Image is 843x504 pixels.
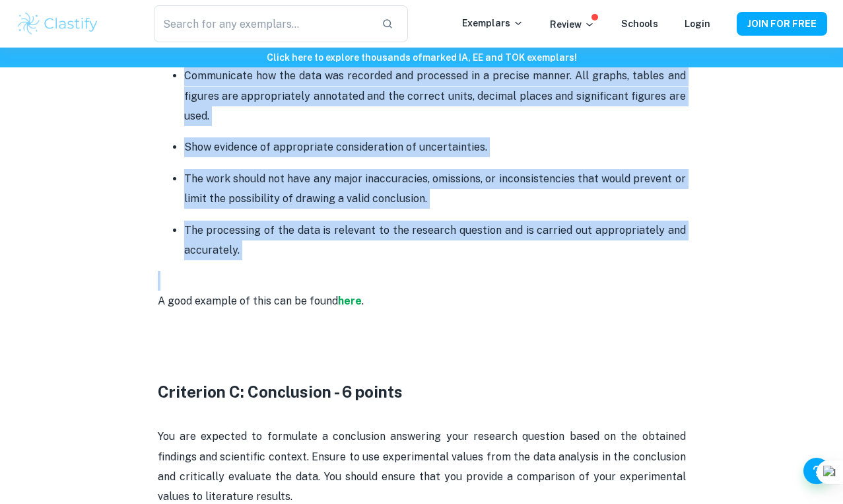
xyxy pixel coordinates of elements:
p: The work should not have any major inaccuracies, omissions, or inconsistencies that would prevent... [184,169,686,209]
a: Login [685,18,710,29]
span: You are expected to formulate a conclusion answering your research question based on the obtained... [158,430,689,503]
p: Communicate how the data was recorded and processed in a precise manner. All graphs, tables and f... [184,66,686,126]
img: Clastify logo [16,11,100,37]
h6: Click here to explore thousands of marked IA, EE and TOK exemplars ! [3,50,840,65]
button: Help and Feedback [803,458,830,484]
p: Review [550,17,595,32]
strong: Criterion C: Conclusion - 6 points [158,382,403,401]
a: Schools [621,18,658,29]
p: A good example of this can be found . [158,271,686,331]
input: Search for any exemplars... [154,5,370,42]
a: here [338,295,362,307]
p: The processing of the data is relevant to the research question and is carried out appropriately ... [184,221,686,261]
p: Show evidence of appropriate consideration of uncertainties. [184,137,686,157]
button: JOIN FOR FREE [737,12,827,36]
p: Exemplars [462,16,523,30]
